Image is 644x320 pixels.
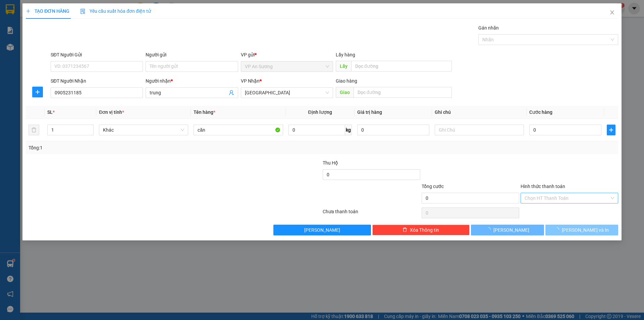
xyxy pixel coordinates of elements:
[607,127,615,133] span: plus
[29,125,39,135] button: delete
[245,61,329,72] span: VP An Sương
[422,184,444,189] span: Tổng cước
[410,226,439,234] span: Xóa Thông tin
[354,87,452,98] input: Dọc đường
[336,61,351,72] span: Lấy
[478,25,499,31] label: Gán nhãn
[194,109,215,115] span: Tên hàng
[99,109,124,115] span: Đơn vị tính
[26,9,31,13] span: plus
[3,37,8,42] span: environment
[146,51,238,58] div: Người gửi
[245,88,329,98] span: Đà Nẵng
[529,109,552,115] span: Cước hàng
[486,227,493,232] span: loading
[493,226,529,234] span: [PERSON_NAME]
[241,78,260,84] span: VP Nhận
[521,184,565,189] label: Hình thức thanh toán
[29,144,249,151] div: Tổng: 1
[229,90,234,95] span: user-add
[3,29,46,36] li: VP VP An Sương
[32,87,43,97] button: plus
[545,225,618,235] button: [PERSON_NAME] và In
[273,225,371,235] button: [PERSON_NAME]
[46,29,89,51] li: VP [GEOGRAPHIC_DATA]
[603,3,622,22] button: Close
[51,51,143,58] div: SĐT Người Gửi
[3,37,45,79] b: 39/4A Quốc Lộ 1A - [GEOGRAPHIC_DATA] - An Sương - [GEOGRAPHIC_DATA]
[435,125,524,135] input: Ghi Chú
[194,125,283,135] input: VD: Bàn, Ghế
[80,8,151,14] span: Yêu cầu xuất hóa đơn điện tử
[241,51,333,58] div: VP gửi
[402,227,407,233] span: delete
[3,3,97,16] li: [PERSON_NAME]
[351,61,452,72] input: Dọc đường
[308,109,332,115] span: Định lượng
[554,227,562,232] span: loading
[357,125,429,135] input: 0
[609,10,615,15] span: close
[304,226,340,234] span: [PERSON_NAME]
[432,106,527,119] th: Ghi chú
[336,52,355,57] span: Lấy hàng
[471,225,544,235] button: [PERSON_NAME]
[80,9,86,14] img: icon
[336,87,354,98] span: Giao
[146,77,238,85] div: Người nhận
[336,78,357,84] span: Giao hàng
[103,125,184,135] span: Khác
[562,226,609,234] span: [PERSON_NAME] và In
[607,125,615,135] button: plus
[322,208,421,220] div: Chưa thanh toán
[345,125,352,135] span: kg
[323,160,338,166] span: Thu Hộ
[47,109,53,115] span: SL
[26,8,69,14] span: TẠO ĐƠN HÀNG
[33,89,43,95] span: plus
[357,109,382,115] span: Giá trị hàng
[51,77,143,85] div: SĐT Người Nhận
[372,225,470,235] button: deleteXóa Thông tin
